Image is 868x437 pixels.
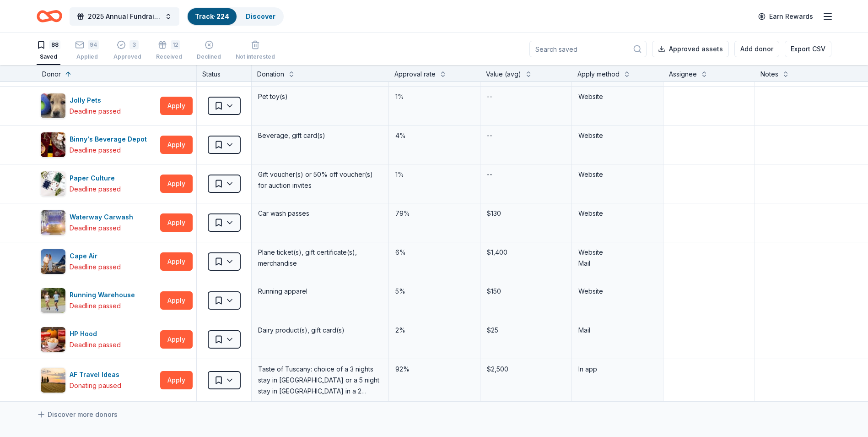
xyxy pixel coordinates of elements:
[197,53,221,60] div: Declined
[394,90,474,103] div: 1%
[88,40,99,49] div: 94
[486,324,566,337] div: $25
[70,380,121,391] div: Donating paused
[246,12,275,20] a: Discover
[187,7,284,26] button: Track· 224Discover
[760,69,778,80] div: Notes
[257,69,284,80] div: Donation
[394,246,474,259] div: 6%
[40,171,156,197] button: Image for Paper CulturePaper CultureDeadline passed
[129,40,139,49] div: 3
[486,90,493,103] div: --
[40,249,156,274] button: Image for Cape AirCape AirDeadline passed
[37,409,118,420] a: Discover more donors
[257,90,383,103] div: Pet toy(s)
[669,69,697,80] div: Assignee
[40,288,156,313] button: Image for Running WarehouseRunning WarehouseDeadline passed
[41,132,65,157] img: Image for Binny's Beverage Depot
[236,53,275,60] div: Not interested
[37,5,62,27] a: Home
[70,262,121,273] div: Deadline passed
[41,368,65,393] img: Image for AF Travel Ideas
[113,37,141,65] button: 3Approved
[394,69,436,80] div: Approval rate
[156,37,182,65] button: 12Received
[197,65,252,82] div: Status
[734,41,779,57] button: Add donor
[257,324,383,337] div: Dairy product(s), gift card(s)
[257,285,383,298] div: Running apparel
[578,169,657,180] div: Website
[197,37,221,65] button: Declined
[40,93,156,119] button: Image for Jolly PetsJolly PetsDeadline passed
[70,184,121,195] div: Deadline passed
[486,129,493,142] div: --
[486,246,566,259] div: $1,400
[171,40,180,49] div: 12
[70,173,121,184] div: Paper Culture
[70,95,121,106] div: Jolly Pets
[70,7,179,26] button: 2025 Annual Fundraising Gala
[257,129,383,142] div: Beverage, gift card(s)
[160,371,193,389] button: Apply
[578,286,657,297] div: Website
[578,130,657,141] div: Website
[578,258,657,269] div: Mail
[41,249,65,274] img: Image for Cape Air
[75,53,99,60] div: Applied
[578,325,657,336] div: Mail
[257,246,383,270] div: Plane ticket(s), gift certificate(s), merchandise
[70,251,121,262] div: Cape Air
[70,290,139,300] div: Running Warehouse
[257,207,383,220] div: Car wash passes
[394,324,474,337] div: 2%
[486,363,566,376] div: $2,500
[486,207,566,220] div: $130
[75,37,99,65] button: 94Applied
[785,41,831,57] button: Export CSV
[40,132,156,158] button: Image for Binny's Beverage DepotBinny's Beverage DepotDeadline passed
[70,212,137,223] div: Waterway Carwash
[88,11,161,22] span: 2025 Annual Fundraising Gala
[577,69,620,80] div: Apply method
[160,252,193,271] button: Apply
[160,97,193,115] button: Apply
[70,145,121,156] div: Deadline passed
[160,213,193,232] button: Apply
[257,168,383,192] div: Gift voucher(s) or 50% off voucher(s) for auction invites
[578,208,657,219] div: Website
[529,41,647,57] input: Search saved
[156,53,182,60] div: Received
[41,210,65,235] img: Image for Waterway Carwash
[394,363,474,376] div: 92%
[578,247,657,258] div: Website
[394,285,474,298] div: 5%
[652,41,729,57] button: Approved assets
[394,129,474,142] div: 4%
[70,369,123,380] div: AF Travel Ideas
[70,339,121,350] div: Deadline passed
[40,210,156,235] button: Image for Waterway CarwashWaterway CarwashDeadline passed
[42,69,61,80] div: Donor
[753,8,819,25] a: Earn Rewards
[70,106,121,117] div: Deadline passed
[70,300,121,311] div: Deadline passed
[70,134,151,145] div: Binny's Beverage Depot
[37,37,60,65] button: 88Saved
[70,223,121,234] div: Deadline passed
[160,291,193,310] button: Apply
[195,12,229,20] a: Track· 224
[40,367,156,393] button: Image for AF Travel IdeasAF Travel IdeasDonating paused
[578,364,657,375] div: In app
[160,175,193,193] button: Apply
[394,168,474,181] div: 1%
[113,53,141,60] div: Approved
[40,327,156,352] button: Image for HP HoodHP HoodDeadline passed
[49,40,60,49] div: 88
[236,37,275,65] button: Not interested
[41,93,65,118] img: Image for Jolly Pets
[41,288,65,313] img: Image for Running Warehouse
[486,285,566,298] div: $150
[70,328,121,339] div: HP Hood
[486,69,521,80] div: Value (avg)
